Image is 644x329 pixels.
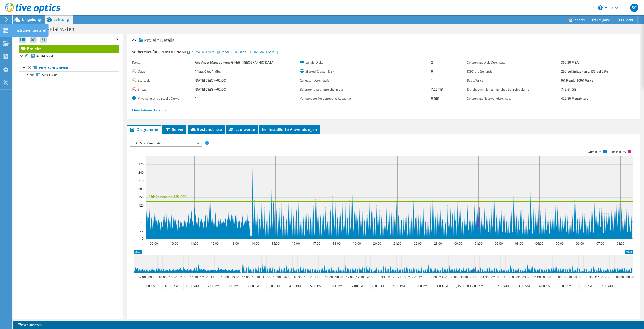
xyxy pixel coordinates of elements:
text: 07:00 [595,275,603,279]
span: Diagramme [130,127,158,132]
b: APO-HV-04 [36,54,53,58]
a: APO-HV-04 [19,53,119,59]
h2: Erweiterte Diagramm-Steuerung [130,315,204,326]
text: 18:00 [333,241,341,246]
label: Spitzenlast Disk-Durchsatz [467,60,561,65]
text: 19:00 [346,275,354,279]
h1: apoAsset - Notfallsystem [17,26,84,32]
text: 01:30 [481,275,489,279]
text: 12:00 [211,241,219,246]
text: 20:30 [377,275,385,279]
span: IOPS pro Sekunde [133,140,199,146]
label: Read/Write [467,78,561,83]
text: 12:30 [210,275,218,279]
a: Projekt [19,45,119,53]
text: 23:00 [434,241,442,246]
span: Projekt [139,38,159,43]
label: Belegter lokaler Speicherplatz [300,87,431,92]
text: 22:00 [408,275,416,279]
text: 17:00 [312,241,320,246]
text: 03:30 [522,275,530,279]
span: Installierte Anwendungen [262,127,317,132]
text: 270 [138,162,144,166]
text: 17:30 [314,275,322,279]
text: 04:00 [533,275,541,279]
text: 210 [138,179,144,183]
b: 1 [431,78,433,83]
text: 16:30 [294,275,302,279]
text: 12:00 [200,275,208,279]
text: 22:30 [418,275,426,279]
text: 09:00 [138,275,146,279]
text: 0 [142,236,144,241]
label: IOPS pro Sekunde [467,69,561,74]
a: [PERSON_NAME][EMAIL_ADDRESS][DOMAIN_NAME] [189,49,278,54]
b: 7,22 TiB [431,87,443,92]
text: 23:30 [439,275,447,279]
text: 00:00 [454,241,462,246]
label: Shared-Cluster-Disk [300,69,431,74]
a: Reports [564,16,589,24]
label: Durchschnittliches tägliches Schreibvolumen [467,87,561,92]
text: 10:30 [169,275,177,279]
span: Umgebung [22,17,41,22]
text: 17:00 [304,275,312,279]
text: 15:00 [263,275,271,279]
text: 01:00 [475,241,483,246]
text: 60 [140,220,143,224]
text: 15:30 [273,275,281,279]
text: 00:30 [460,275,468,279]
text: 10:00 [170,241,178,246]
label: Startzeit [132,78,195,83]
text: 18:00 [325,275,333,279]
text: 21:00 [387,275,395,279]
text: 04:30 [543,275,551,279]
label: Spitzenlast Netzwerkdurchsatz [467,96,561,101]
text: 20:00 [367,275,374,279]
b: 745,51 GiB [561,87,577,92]
text: 22:00 [414,241,422,246]
b: 1 [195,96,197,101]
span: Bestandsliste [190,127,222,132]
label: Endzeit [132,87,195,92]
text: 02:30 [502,275,510,279]
svg: \n [598,5,603,10]
span: APO-HV-04 [42,73,58,77]
text: 150 [138,195,144,199]
b: 2 [431,60,433,65]
text: 18:30 [335,275,343,279]
text: 05:30 [564,275,572,279]
text: Read IOPS [612,150,626,154]
text: 07:00 [596,241,604,246]
label: Vorbereitet für: [132,49,159,54]
text: 14:00 [251,241,259,246]
text: 180 [138,187,144,191]
text: 09:00 [150,241,158,246]
text: 14:30 [252,275,260,279]
span: SC [630,4,638,12]
label: Lokale Disks [300,60,431,65]
text: 05:00 [554,275,562,279]
text: 11:30 [190,275,198,279]
text: 02:00 [495,241,503,246]
a: Freigabe [589,16,614,24]
b: 369,30 MB/s [561,60,579,65]
text: 13:00 [231,241,239,246]
span: Leistung [54,17,69,22]
text: 19:30 [356,275,364,279]
text: 11:00 [179,275,187,279]
text: 03:00 [512,275,520,279]
b: [DATE] 08:37 (+02:00) [195,78,226,83]
a: APO-HV-04 [19,71,119,78]
span: Details [160,37,174,43]
a: Mehr Informationen [132,108,166,112]
text: 07:30 [605,275,613,279]
text: Write IOPS [587,150,602,154]
a: Projektnotizen [14,322,45,328]
text: 11:00 [190,241,198,246]
text: 09:30 [148,275,156,279]
label: Dauer [132,69,195,74]
text: 13:00 [221,275,229,279]
a: Mehr [614,16,638,24]
text: 19:00 [353,241,361,246]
